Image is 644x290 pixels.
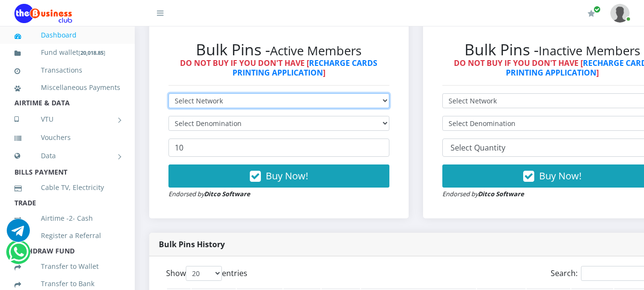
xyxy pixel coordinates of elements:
small: Endorsed by [442,189,524,198]
h2: Bulk Pins - [168,40,389,59]
span: Buy Now! [266,169,308,182]
b: 20,018.85 [80,49,103,56]
a: Chat for support [7,226,30,242]
strong: Bulk Pins History [159,239,225,250]
small: Endorsed by [168,189,250,198]
strong: Ditco Software [204,189,250,198]
a: Vouchers [14,126,120,149]
img: Logo [14,4,72,23]
strong: DO NOT BUY IF YOU DON'T HAVE [ ] [180,58,377,77]
small: Active Members [270,42,361,59]
a: Chat for support [9,248,28,264]
a: VTU [14,107,120,131]
strong: Ditco Software [478,189,524,198]
img: User [610,4,630,23]
a: RECHARGE CARDS PRINTING APPLICATION [232,58,378,77]
button: Buy Now! [168,164,389,188]
span: Buy Now! [539,169,581,182]
span: Renew/Upgrade Subscription [593,6,601,13]
a: Miscellaneous Payments [14,76,120,99]
a: Data [14,144,120,168]
small: [ ] [78,49,105,56]
input: Enter Quantity [168,139,389,157]
a: Register a Referral [14,225,120,247]
a: Transactions [14,59,120,81]
a: Fund wallet[20,018.85] [14,41,120,64]
a: Airtime -2- Cash [14,207,120,229]
a: Cable TV, Electricity [14,177,120,199]
a: Dashboard [14,24,120,46]
i: Renew/Upgrade Subscription [588,10,595,17]
label: Show entries [166,266,247,281]
select: Showentries [186,266,222,281]
small: Inactive Members [539,42,640,59]
a: Transfer to Wallet [14,255,120,277]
